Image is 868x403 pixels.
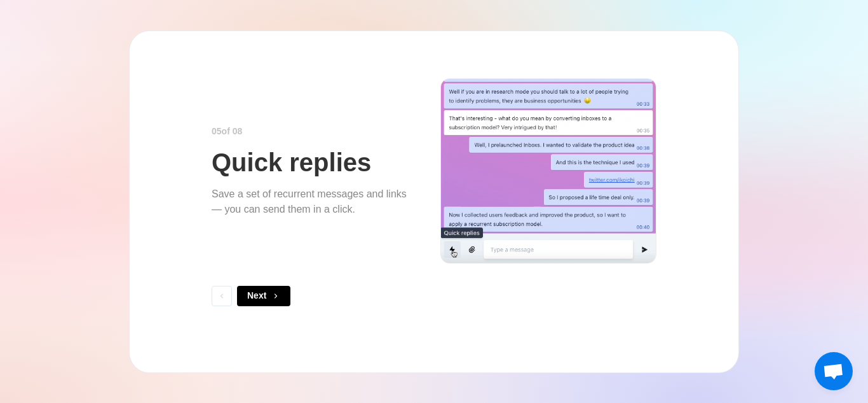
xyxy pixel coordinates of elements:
[212,187,415,217] p: Save a set of recurrent messages and links — you can send them in a click.
[212,148,371,176] p: Quick replies
[815,352,853,390] div: Open chat
[212,125,242,138] p: 0 5 of 0 8
[212,286,232,306] button: Back
[237,286,290,306] button: Next
[440,78,656,263] img: quick_replies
